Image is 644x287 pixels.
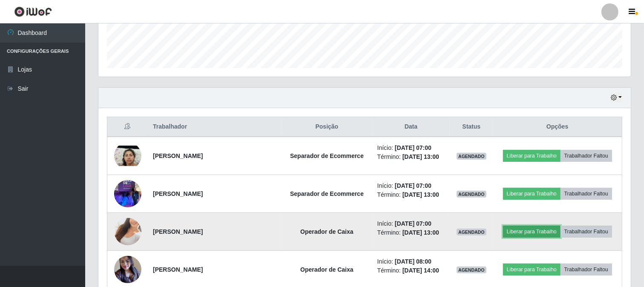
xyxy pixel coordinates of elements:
time: [DATE] 13:00 [402,229,439,236]
img: 1756822217860.jpeg [114,146,141,166]
li: Término: [377,190,445,199]
strong: Operador de Caixa [300,266,354,273]
time: [DATE] 14:00 [402,267,439,274]
th: Opções [493,117,622,137]
li: Início: [377,219,445,228]
strong: [PERSON_NAME] [153,266,203,273]
time: [DATE] 07:00 [395,220,431,227]
img: 1757350005231.jpeg [114,175,141,212]
th: Status [450,117,493,137]
strong: Operador de Caixa [300,228,354,235]
button: Trabalhador Faltou [561,150,612,162]
button: Trabalhador Faltou [561,264,612,276]
button: Liberar para Trabalho [503,150,561,162]
button: Liberar para Trabalho [503,226,561,238]
button: Liberar para Trabalho [503,264,561,276]
li: Término: [377,152,445,161]
th: Posição [282,117,372,137]
li: Término: [377,228,445,237]
button: Liberar para Trabalho [503,188,561,200]
strong: Separador de Ecommerce [290,152,364,159]
li: Início: [377,257,445,266]
th: Data [372,117,450,137]
img: CoreUI Logo [14,6,52,17]
span: AGENDADO [457,267,486,273]
time: [DATE] 07:00 [395,144,431,151]
time: [DATE] 08:00 [395,258,431,265]
li: Início: [377,181,445,190]
img: 1749153095661.jpeg [114,207,141,256]
th: Trabalhador [148,117,282,137]
li: Término: [377,266,445,275]
time: [DATE] 13:00 [402,191,439,198]
strong: Separador de Ecommerce [290,190,364,197]
span: AGENDADO [457,153,486,160]
time: [DATE] 13:00 [402,153,439,160]
li: Início: [377,143,445,152]
strong: [PERSON_NAME] [153,190,203,197]
strong: [PERSON_NAME] [153,152,203,159]
span: AGENDADO [457,191,486,198]
button: Trabalhador Faltou [561,188,612,200]
strong: [PERSON_NAME] [153,228,203,235]
span: AGENDADO [457,229,486,235]
button: Trabalhador Faltou [561,226,612,238]
time: [DATE] 07:00 [395,182,431,189]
